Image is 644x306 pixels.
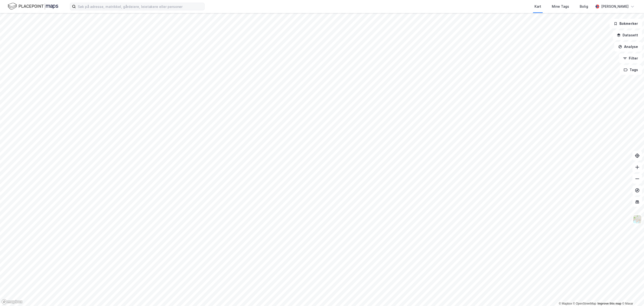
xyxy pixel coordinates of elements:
[8,2,58,11] img: logo.f888ab2527a4732fd821a326f86c7f29.svg
[552,4,569,9] div: Mine Tags
[613,30,642,40] button: Datasett
[620,283,644,306] div: Kontrollprogram for chat
[534,4,541,9] div: Kart
[614,42,642,52] button: Analyse
[1,299,23,305] a: Mapbox homepage
[619,53,642,63] button: Filter
[573,302,596,305] a: OpenStreetMap
[620,65,642,75] button: Tags
[76,3,204,10] input: Søk på adresse, matrikkel, gårdeiere, leietakere eller personer
[580,4,588,9] div: Bolig
[598,302,621,305] a: Improve this map
[610,19,642,28] button: Bokmerker
[633,215,642,224] img: Z
[559,302,572,305] a: Mapbox
[620,283,644,306] iframe: Chat Widget
[601,4,629,9] div: [PERSON_NAME]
